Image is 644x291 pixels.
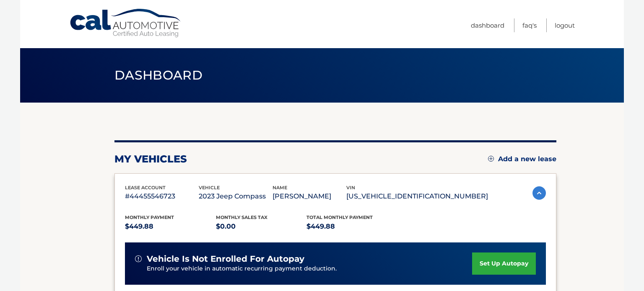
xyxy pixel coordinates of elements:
p: Enroll your vehicle in automatic recurring payment deduction. [147,264,472,273]
h2: my vehicles [114,153,187,165]
a: Logout [555,18,575,32]
p: $0.00 [216,221,307,232]
a: Cal Automotive [69,8,182,38]
span: vin [346,185,355,191]
span: lease account [125,185,166,191]
p: [PERSON_NAME] [273,191,346,202]
p: $449.88 [306,221,397,232]
span: Monthly Payment [125,214,174,220]
p: $449.88 [125,221,216,232]
span: vehicle is not enrolled for autopay [147,254,304,264]
img: alert-white.svg [135,255,142,262]
a: Add a new lease [488,155,556,163]
img: accordion-active.svg [532,186,546,200]
a: FAQ's [522,18,537,32]
p: #44455546723 [125,191,199,202]
img: add.svg [488,156,494,162]
span: Monthly sales Tax [216,214,267,220]
span: Dashboard [114,67,203,83]
span: vehicle [199,185,220,191]
span: Total Monthly Payment [306,214,373,220]
p: 2023 Jeep Compass [199,191,273,202]
a: set up autopay [472,252,536,275]
span: name [273,185,287,191]
a: Dashboard [471,18,504,32]
p: [US_VEHICLE_IDENTIFICATION_NUMBER] [346,191,488,202]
